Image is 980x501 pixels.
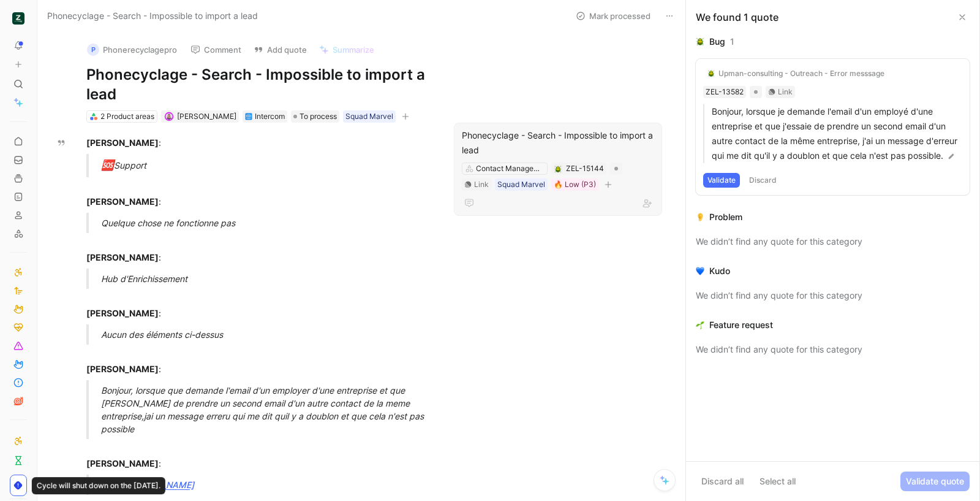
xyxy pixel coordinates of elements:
[696,267,704,275] img: 💙
[745,173,781,188] button: Discard
[185,41,247,58] button: Comment
[86,294,431,319] div: :
[314,41,380,58] button: Summarize
[101,272,445,285] div: Hub d'Enrichissement
[709,210,742,224] div: Problem
[300,110,337,123] span: To process
[255,110,285,123] div: Intercom
[474,178,489,191] div: Link
[86,444,431,470] div: :
[86,364,159,374] strong: [PERSON_NAME]
[696,342,970,357] div: We didn’t find any quote for this category
[696,213,704,221] img: 👂
[554,166,562,173] img: 🪲
[709,264,730,278] div: Kudo
[703,66,889,81] button: 🪲Upman-consulting - Outreach - Error messsage
[101,159,114,171] span: 🆘
[947,152,956,161] img: pen.svg
[707,70,715,77] img: 🪲
[86,458,159,468] strong: [PERSON_NAME]
[696,472,749,491] button: Discard all
[101,216,445,229] div: Quelque chose ne fonctionne pas
[291,110,339,123] div: To process
[32,477,165,494] div: Cycle will shut down on the [DATE].
[86,196,159,207] strong: [PERSON_NAME]
[554,178,596,191] div: 🔥 Low (P3)
[554,164,562,173] button: 🪲
[345,110,393,123] div: Squad Marvel
[10,10,27,27] button: ZELIQ
[86,137,159,148] strong: [PERSON_NAME]
[462,128,654,158] div: Phonecyclage - Search - Impossible to import a lead
[86,65,431,104] h1: Phonecyclage - Search - Impossible to import a lead
[47,9,258,23] span: Phonecyclage - Search - Impossible to import a lead
[730,34,734,49] div: 1
[100,110,154,123] div: 2 Product areas
[696,234,970,249] div: We didn’t find any quote for this category
[86,182,431,208] div: :
[333,44,374,55] span: Summarize
[86,252,159,262] strong: [PERSON_NAME]
[87,44,99,56] div: P
[754,472,801,491] button: Select all
[696,37,704,46] img: 🪲
[703,173,740,188] button: Validate
[177,112,236,121] span: [PERSON_NAME]
[497,178,545,191] div: Squad Marvel
[86,350,431,375] div: :
[712,104,962,163] p: Bonjour, lorsque je demande l'email d'un employé d'une entreprise et que j'essaie de prendre un s...
[101,384,445,435] div: Bonjour, lorsque que demande l'email d'un employer d'une entreprise et que [PERSON_NAME] de prend...
[101,328,445,341] div: Aucun des éléments ci-dessus
[165,113,172,120] img: avatar
[709,318,773,332] div: Feature request
[900,472,970,491] button: Validate quote
[476,163,545,175] div: Contact Management
[696,288,970,303] div: We didn’t find any quote for this category
[570,7,656,25] button: Mark processed
[566,163,604,175] div: ZEL-15144
[12,12,24,25] img: ZELIQ
[86,238,431,264] div: :
[86,308,159,318] strong: [PERSON_NAME]
[101,158,445,174] div: Support
[86,136,431,149] div: :
[696,321,704,329] img: 🌱
[81,40,183,59] button: PPhonerecyclagepro
[709,34,725,49] div: Bug
[718,69,884,78] div: Upman-consulting - Outreach - Error messsage
[248,41,312,58] button: Add quote
[696,10,778,25] div: We found 1 quote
